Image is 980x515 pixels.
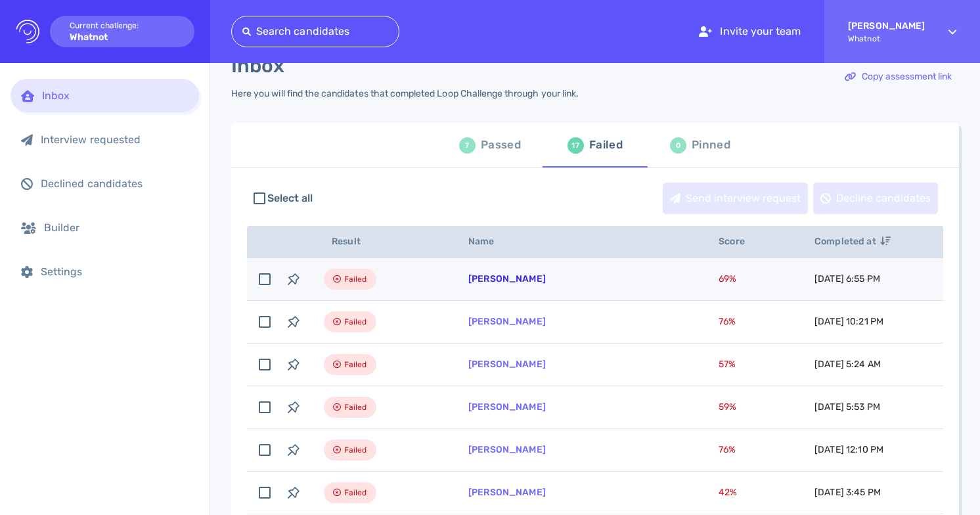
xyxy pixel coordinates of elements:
span: Failed [344,357,367,372]
span: Failed [344,485,367,501]
span: Failed [344,271,367,287]
span: 76 % [719,316,736,327]
div: Builder [44,221,189,234]
h1: Inbox [231,54,284,78]
div: Decline candidates [814,183,937,213]
button: Send interview request [663,183,808,214]
span: 57 % [719,359,736,370]
span: 69 % [719,273,736,284]
span: [DATE] 5:24 AM [814,359,881,370]
a: [PERSON_NAME] [468,273,546,284]
div: Declined candidates [41,177,189,190]
a: [PERSON_NAME] [468,401,546,413]
th: Result [308,226,453,258]
span: [DATE] 10:21 PM [814,316,883,327]
span: [DATE] 5:53 PM [814,401,880,413]
strong: [PERSON_NAME] [848,20,925,32]
div: Pinned [692,135,730,155]
div: 0 [670,137,686,154]
span: Failed [344,399,367,415]
span: 76 % [719,444,736,455]
span: [DATE] 12:10 PM [814,444,883,455]
button: Copy assessment link [837,61,959,93]
span: [DATE] 3:45 PM [814,487,881,498]
span: Completed at [814,236,891,247]
a: [PERSON_NAME] [468,359,546,370]
div: Interview requested [41,133,189,146]
span: [DATE] 6:55 PM [814,273,880,284]
button: Decline candidates [813,183,938,214]
div: Send interview request [663,183,807,213]
div: Copy assessment link [838,62,958,92]
span: Whatnot [848,34,925,43]
span: Failed [344,442,367,458]
div: Settings [41,265,189,278]
div: Failed [589,135,623,155]
a: [PERSON_NAME] [468,444,546,455]
span: Name [468,236,509,247]
div: Inbox [42,89,189,102]
span: 59 % [719,401,736,413]
span: Score [719,236,759,247]
a: [PERSON_NAME] [468,487,546,498]
div: 7 [459,137,476,154]
span: 42 % [719,487,737,498]
div: Here you will find the candidates that completed Loop Challenge through your link. [231,88,579,99]
a: [PERSON_NAME] [468,316,546,327]
span: Failed [344,314,367,330]
span: Select all [267,190,313,206]
div: 17 [568,137,584,154]
div: Passed [481,135,521,155]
